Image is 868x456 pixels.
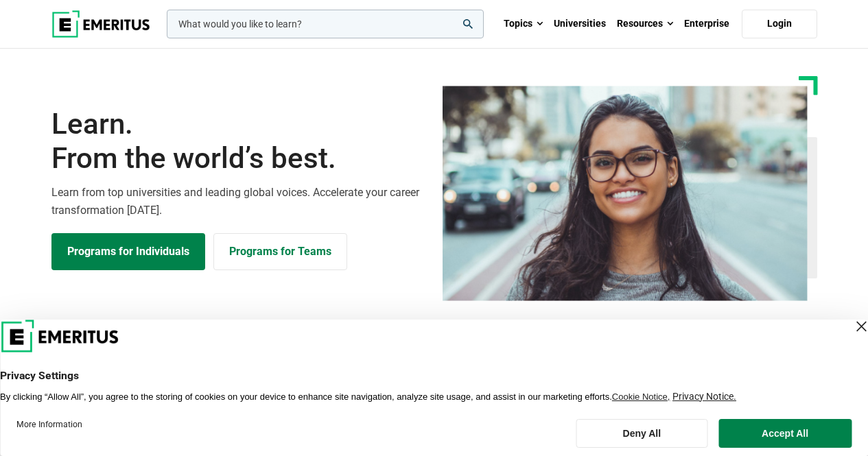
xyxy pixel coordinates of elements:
a: Login [742,10,817,38]
input: woocommerce-product-search-field-0 [167,10,484,38]
img: Learn from the world's best [443,86,808,301]
h1: Learn. [51,107,426,176]
span: From the world’s best. [51,141,426,176]
a: Explore Programs [51,233,205,270]
p: Learn from top universities and leading global voices. Accelerate your career transformation [DATE]. [51,184,426,219]
a: Explore for Business [213,233,347,270]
